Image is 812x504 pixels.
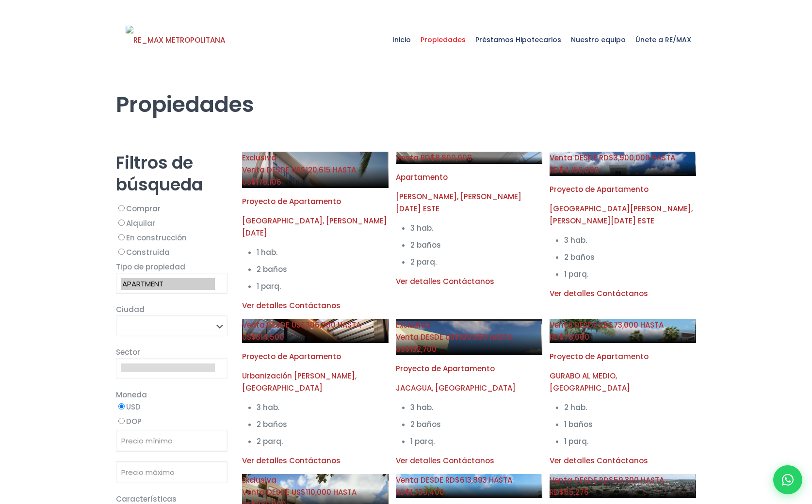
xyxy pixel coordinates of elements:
input: Construida [118,249,125,255]
a: Exclusiva Venta DESDE US$109,000 HASTA US$132,700 Proyecto de Apartamento JACAGUA, [GEOGRAPHIC_DA... [396,319,542,467]
input: Alquilar [118,220,125,226]
span: 3 hab. [257,402,279,412]
span: Tipo de propiedad [116,262,185,272]
img: RE_MAX METROPOLITANA [126,26,225,55]
span: 314,500 [256,332,284,342]
span: GURABO AL MEDIO, [GEOGRAPHIC_DATA] [550,371,630,393]
span: DESDE RD$ [396,475,512,497]
input: Precio mínimo [116,430,227,452]
span: 4,150,000 [564,165,599,175]
span: RD$ [421,153,472,163]
a: Propiedades [416,16,471,64]
span: 1 parq. [564,269,588,279]
span: Ver detalles [396,456,441,466]
span: Ver detalles [550,288,595,299]
option: HOUSE [121,290,215,301]
span: Ver detalles [242,456,287,466]
span: 2 baños [410,419,441,429]
option: APARTMENT [121,278,215,290]
span: 78,000 [564,332,589,342]
span: 2 parq. [410,257,437,267]
input: Comprar [118,205,125,211]
input: En construcción [118,234,125,240]
span: Propiedades [416,25,471,54]
a: Venta DESDE US$306,000 HASTA US$314,500 Proyecto de Apartamento Urbanización [PERSON_NAME], [GEOG... [242,319,389,467]
span: Venta [396,332,419,342]
span: 132,700 [410,344,437,354]
span: 8,800,000 [435,153,472,163]
span: Venta [550,153,572,163]
p: Proyecto de Apartamento [396,362,542,375]
a: Exclusiva Venta DESDE US$120,615 HASTA US$176,106 Proyecto de Apartamento [GEOGRAPHIC_DATA], [PER... [242,152,389,312]
span: 2 baños [257,264,287,274]
span: 73,000 [614,320,638,330]
a: RE/MAX Metropolitana [126,16,225,64]
input: USD [118,403,125,409]
span: Contáctanos [597,456,648,466]
span: 1 hab. [257,247,277,257]
span: Contáctanos [597,288,648,299]
span: [GEOGRAPHIC_DATA], [PERSON_NAME][DATE] [242,216,387,238]
a: Venta RD$8,800,000 Apartamento [PERSON_NAME], [PERSON_NAME][DATE] ESTE 3 hab. 2 baños 2 parq. Ver... [396,152,542,287]
a: Únete a RE/MAX [631,16,696,64]
span: DESDE US$ [242,165,356,187]
span: 2 baños [410,240,441,250]
label: DOP [116,415,227,427]
span: DESDE RD$ [550,475,664,497]
span: JACAGUA, [GEOGRAPHIC_DATA] [396,383,516,393]
span: Sector [116,347,140,357]
span: 3,900,000 [614,153,650,163]
span: 2 baños [564,252,595,262]
span: Nuestro equipo [566,25,631,54]
span: DESDE RD$ [550,153,675,175]
span: 109,000 [459,332,487,342]
span: [GEOGRAPHIC_DATA][PERSON_NAME], [PERSON_NAME][DATE] ESTE [550,204,693,226]
span: 3 hab. [410,402,433,412]
span: Préstamos Hipotecarios [471,25,566,54]
span: Contáctanos [443,456,494,466]
span: 2 baños [257,419,287,429]
span: Venta [242,320,265,330]
p: Apartamento [396,171,542,183]
span: Exclusiva [242,153,276,163]
span: Exclusiva [242,475,276,485]
span: [PERSON_NAME], [PERSON_NAME][DATE] ESTE [396,191,521,214]
span: Ver detalles [396,276,441,286]
p: Proyecto de Apartamento [242,350,389,362]
span: Contáctanos [443,276,494,286]
label: USD [116,401,227,413]
span: Venta [242,487,265,497]
span: DESDE US$ [396,332,513,354]
a: Venta DESDE RD$3,900,000 HASTA RD$4,150,000 Proyecto de Apartamento [GEOGRAPHIC_DATA][PERSON_NAME... [550,152,696,299]
p: Proyecto de Apartamento [550,350,696,362]
span: DESDE US$ [242,320,361,342]
span: 613,893 [460,475,487,485]
span: 1 parq. [410,436,435,446]
p: Proyecto de Apartamento [242,195,389,207]
span: 3 hab. [410,223,433,233]
span: 110,000 [306,487,331,497]
a: Inicio [388,16,416,64]
span: 176,106 [256,177,281,187]
span: DESDE RD$ [550,320,664,342]
span: 120,615 [306,165,331,175]
span: Inicio [388,25,416,54]
span: 59,300 [614,475,639,485]
span: 85,276 [564,487,589,497]
span: Únete a RE/MAX [631,25,696,54]
span: Venta [550,320,572,330]
span: Venta [396,153,419,163]
span: 1 baños [564,419,593,429]
p: Proyecto de Apartamento [550,183,696,195]
span: Contáctanos [289,300,341,311]
label: Comprar [116,203,227,215]
a: Préstamos Hipotecarios [471,16,566,64]
span: 1,730,400 [410,487,444,497]
span: Contáctanos [289,456,341,466]
span: 2 parq. [257,436,283,446]
span: 306,000 [306,320,336,330]
span: Venta [242,165,265,175]
span: 1 parq. [257,281,281,291]
h2: Filtros de búsqueda [116,152,227,195]
input: DOP [118,418,125,424]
